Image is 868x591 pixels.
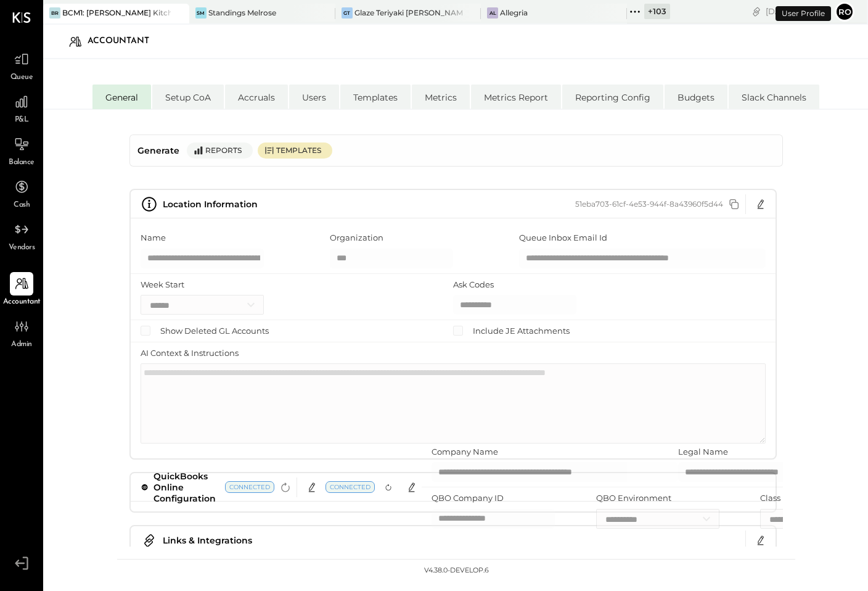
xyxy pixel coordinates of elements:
[750,5,763,18] div: copy link
[596,492,671,504] label: QBO Environment
[9,157,35,168] span: Balance
[1,272,43,308] a: Accountant
[1,218,43,254] a: Vendors
[760,492,780,504] label: Class
[665,85,727,109] li: Budgets
[1,48,43,83] a: Queue
[519,232,607,244] label: Queue Inbox Email Id
[644,4,670,19] div: + 103
[325,481,375,493] span: Current Status: Connected
[92,85,151,109] li: General
[10,72,33,83] span: Queue
[88,31,162,51] div: Accountant
[225,481,274,493] div: Current Status: Connected
[835,2,854,22] button: Ro
[471,85,561,109] li: Metrics Report
[160,325,269,337] label: Show Deleted GL Accounts
[575,199,723,209] div: 51eba703-61cf-4e53-944f-8a43960f5d44
[141,232,166,244] label: Name
[49,7,60,19] div: BR
[473,325,570,337] label: Include JE Attachments
[276,145,326,155] div: Templates
[3,297,41,308] span: Accountant
[1,133,43,168] a: Balance
[163,535,252,546] span: Links & Integrations
[729,85,819,109] li: Slack Channels
[11,339,32,350] span: Admin
[487,7,498,19] div: Al
[776,6,831,21] div: User Profile
[453,279,494,291] label: Ask Codes
[14,200,30,211] span: Cash
[432,446,498,458] label: Company Name
[412,85,470,109] li: Metrics
[62,7,171,18] div: BCM1: [PERSON_NAME] Kitchen Bar Market
[205,145,247,155] div: Reports
[141,279,184,291] label: Week Start
[678,446,728,458] label: Legal Name
[152,85,224,109] li: Setup CoA
[1,175,43,211] a: Cash
[727,197,742,212] button: Copy id
[1,315,43,350] a: Admin
[766,6,832,17] div: [DATE]
[1,90,43,126] a: P&L
[15,115,29,126] span: P&L
[562,85,663,109] li: Reporting Config
[195,7,207,19] div: SM
[258,143,332,159] button: Templates
[141,347,239,359] label: AI Context & Instructions
[354,7,463,18] div: Glaze Teriyaki [PERSON_NAME] Street - [PERSON_NAME] River [PERSON_NAME] LLC
[225,85,288,109] li: Accruals
[137,140,179,161] h4: Generate
[424,566,489,576] div: v 4.38.0-develop.6
[330,232,383,244] label: Organization
[342,7,353,19] div: GT
[340,85,411,109] li: Templates
[500,7,528,18] div: Allegria
[163,199,258,210] span: Location Information
[208,7,276,18] div: Standings Melrose
[154,471,225,504] span: QuickBooks Online Configuration
[187,143,253,159] button: Reports
[432,492,504,504] label: QBO Company ID
[9,242,35,254] span: Vendors
[289,85,339,109] li: Users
